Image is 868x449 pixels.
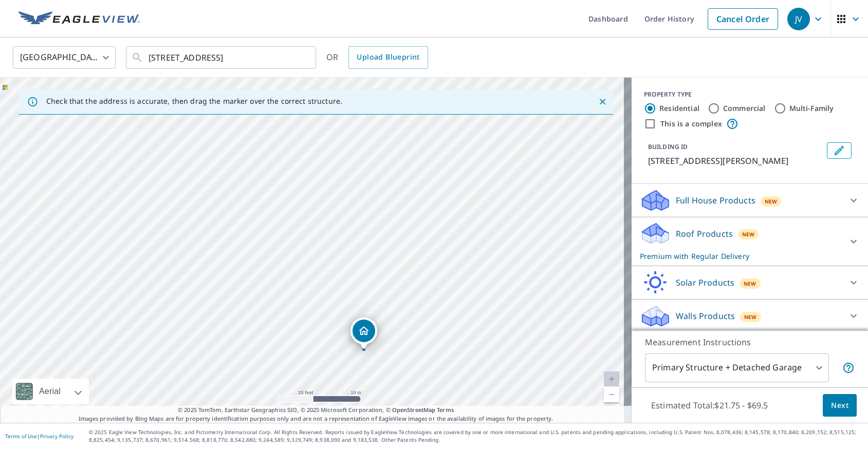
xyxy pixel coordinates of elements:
p: Estimated Total: $21.75 - $69.5 [643,394,777,417]
a: Privacy Policy [40,433,73,440]
div: Walls ProductsNew [640,304,860,328]
span: New [765,197,778,205]
button: Edit building 1 [827,142,852,159]
p: © 2025 Eagle View Technologies, Inc. and Pictometry International Corp. All Rights Reserved. Repo... [89,428,863,444]
div: [GEOGRAPHIC_DATA] [13,43,116,72]
a: Current Level 20, Zoom In Disabled [604,371,619,387]
div: PROPERTY TYPE [644,90,856,99]
p: Solar Products [676,276,734,289]
p: BUILDING ID [648,142,688,151]
p: Walls Products [676,310,735,322]
span: New [744,279,756,288]
input: Search by address or latitude-longitude [149,43,295,72]
a: Terms [437,406,454,414]
div: Aerial [36,379,64,404]
a: Terms of Use [5,433,37,440]
label: Multi-Family [789,103,834,114]
div: OR [326,46,428,69]
p: | [5,433,73,439]
img: EV Logo [19,11,140,27]
div: Solar ProductsNew [640,270,860,295]
span: © 2025 TomTom, Earthstar Geographics SIO, © 2025 Microsoft Corporation, © [178,406,454,415]
div: Dropped pin, building 1, Residential property, 6711 30th Ave Remus, MI 49340 [350,317,377,349]
div: Full House ProductsNew [640,188,860,213]
div: JV [787,8,810,30]
button: Next [823,394,857,417]
div: Roof ProductsNewPremium with Regular Delivery [640,221,860,261]
label: This is a complex [660,119,722,129]
p: Check that the address is accurate, then drag the marker over the correct structure. [46,97,342,106]
button: Close [596,95,609,108]
p: Premium with Regular Delivery [640,251,841,261]
div: Primary Structure + Detached Garage [645,353,829,382]
span: New [742,230,755,238]
p: Measurement Instructions [645,336,855,348]
span: Next [831,399,848,412]
a: Cancel Order [708,8,778,30]
p: [STREET_ADDRESS][PERSON_NAME] [648,155,823,167]
a: OpenStreetMap [392,406,435,414]
p: Full House Products [676,194,755,207]
span: New [744,313,757,321]
a: Current Level 20, Zoom Out [604,387,619,402]
label: Commercial [723,103,766,114]
span: Your report will include the primary structure and a detached garage if one exists. [842,362,855,374]
a: Upload Blueprint [348,46,428,69]
div: Aerial [12,379,89,404]
label: Residential [659,103,699,114]
p: Roof Products [676,228,733,240]
span: Upload Blueprint [357,51,419,64]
